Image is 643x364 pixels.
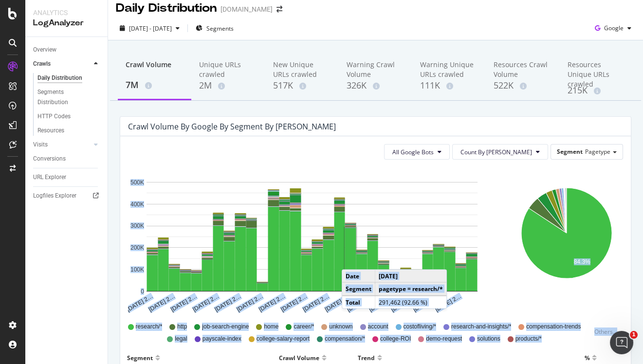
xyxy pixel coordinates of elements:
td: 291,462 (92.66 %) [375,295,447,308]
iframe: Intercom live chat [610,331,633,354]
a: Logfiles Explorer [33,191,101,201]
a: Visits [33,140,91,150]
span: solutions [477,335,500,343]
span: legal [175,335,187,343]
text: 200K [130,244,144,251]
div: Warning Crawl Volume [347,60,404,79]
div: 215K [568,84,625,97]
a: Segments Distribution [37,87,101,108]
div: Segments Distribution [37,87,92,108]
span: http [177,323,187,331]
span: products/* [515,335,542,343]
span: college-ROI [380,335,411,343]
span: research-and-insights/* [451,323,511,331]
span: Google [604,24,624,32]
svg: A chart. [510,167,623,313]
div: Crawl Volume [126,60,184,78]
span: payscale-index [202,335,241,343]
div: 517K [273,79,331,92]
span: [DATE] - [DATE] [129,24,172,33]
text: 84.3% [574,258,590,265]
div: HTTP Codes [37,111,71,122]
a: Resources [37,126,101,136]
button: All Google Bots [384,144,450,160]
span: demo-request [426,335,462,343]
button: Segments [192,20,238,36]
span: Count By Day [460,148,532,156]
div: New Unique URLs crawled [273,60,331,79]
div: 326K [347,79,404,92]
span: compensation-trends [526,323,581,331]
span: Segment [557,147,583,156]
span: career/* [294,323,314,331]
div: URL Explorer [33,172,66,182]
span: All Google Bots [392,148,434,156]
td: Segment [342,282,375,295]
div: Resources Unique URLs crawled [568,60,625,84]
button: Google [591,20,635,36]
div: Visits [33,140,48,150]
td: Total [342,295,375,308]
div: Resources [37,126,64,136]
div: Crawls [33,59,51,69]
div: Conversions [33,154,66,164]
div: Overview [33,45,56,55]
div: 2M [199,79,257,92]
button: [DATE] - [DATE] [116,20,184,36]
text: 100K [130,266,144,273]
div: Crawl Volume by google by Segment by [PERSON_NAME] [128,122,336,131]
td: Date [342,270,375,283]
span: account [368,323,388,331]
div: arrow-right-arrow-left [276,6,282,13]
div: Unique URLs crawled [199,60,257,79]
td: pagetype = research/* [375,282,447,295]
div: Resources Crawl Volume [494,60,551,79]
text: 300K [130,223,144,230]
td: [DATE] [375,270,447,283]
div: Warning Unique URLs crawled [420,60,478,79]
span: unknown [329,323,352,331]
span: Segments [206,24,234,33]
span: research/* [136,323,163,331]
div: Logfiles Explorer [33,191,76,201]
div: Others... [594,328,622,336]
text: 500K [130,179,144,186]
span: 1 [630,331,638,339]
text: 0 [141,288,144,295]
a: Daily Distribution [37,73,101,83]
svg: A chart. [128,167,496,313]
a: Overview [33,45,101,55]
div: LogAnalyzer [33,18,100,29]
div: 522K [494,79,551,92]
a: Conversions [33,154,101,164]
div: [DOMAIN_NAME] [220,4,273,14]
span: costofliving/* [404,323,436,331]
div: 7M [126,79,184,91]
span: home [264,323,278,331]
a: Crawls [33,59,91,69]
span: Pagetype [585,147,610,156]
a: URL Explorer [33,172,101,182]
div: 111K [420,79,478,92]
span: job-search-engine [202,323,249,331]
text: 400K [130,201,144,208]
span: compensation/* [325,335,365,343]
button: Count By [PERSON_NAME] [452,144,548,160]
a: HTTP Codes [37,111,101,122]
span: college-salary-report [257,335,310,343]
div: Daily Distribution [37,73,82,83]
div: Analytics [33,8,100,18]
